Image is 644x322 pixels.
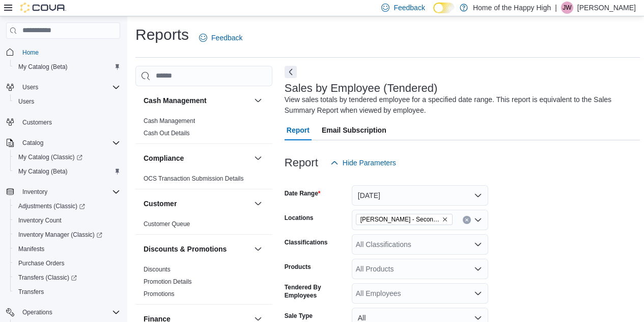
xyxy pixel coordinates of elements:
[474,265,482,273] button: Open list of options
[144,244,250,254] button: Discounts & Promotions
[2,305,124,319] button: Operations
[18,46,120,59] span: Home
[18,186,120,198] span: Inventory
[10,150,124,164] a: My Catalog (Classic)
[18,97,34,106] span: Users
[252,197,264,210] button: Customer
[22,308,52,316] span: Operations
[18,137,47,149] button: Catalog
[285,214,314,222] label: Locations
[18,231,102,239] span: Inventory Manager (Classic)
[18,137,120,149] span: Catalog
[555,2,557,14] p: |
[285,66,297,78] button: Next
[14,271,120,284] span: Transfers (Classic)
[18,153,82,161] span: My Catalog (Classic)
[14,243,120,255] span: Manifests
[144,117,195,125] a: Cash Management
[144,199,177,209] h3: Customer
[18,63,68,71] span: My Catalog (Beta)
[326,153,400,173] button: Hide Parameters
[14,243,48,255] a: Manifests
[252,243,264,255] button: Discounts & Promotions
[287,120,310,140] span: Report
[10,164,124,179] button: My Catalog (Beta)
[18,81,120,93] span: Users
[144,153,184,163] h3: Compliance
[14,257,69,269] a: Purchase Orders
[442,216,448,222] button: Remove Warman - Second Ave - Prairie Records from selection in this group
[18,116,56,129] a: Customers
[322,120,386,140] span: Email Subscription
[10,60,124,74] button: My Catalog (Beta)
[14,257,120,269] span: Purchase Orders
[144,95,250,106] button: Cash Management
[474,216,482,224] button: Open list of options
[474,289,482,298] button: Open list of options
[22,83,38,91] span: Users
[14,200,89,212] a: Adjustments (Classic)
[144,244,227,254] h3: Discounts & Promotions
[10,213,124,228] button: Inventory Count
[18,202,85,210] span: Adjustments (Classic)
[144,278,192,286] span: Promotion Details
[285,82,438,94] h3: Sales by Employee (Tendered)
[18,259,65,267] span: Purchase Orders
[135,115,272,143] div: Cash Management
[10,256,124,270] button: Purchase Orders
[18,186,51,198] button: Inventory
[14,165,72,178] a: My Catalog (Beta)
[18,306,120,318] span: Operations
[144,130,190,137] a: Cash Out Details
[10,270,124,285] a: Transfers (Classic)
[18,288,44,296] span: Transfers
[394,3,425,13] span: Feedback
[144,290,175,298] span: Promotions
[144,175,244,183] span: OCS Transaction Submission Details
[577,2,636,14] p: [PERSON_NAME]
[10,285,124,299] button: Transfers
[561,2,573,14] div: Jacob Williams
[144,153,250,163] button: Compliance
[18,81,42,93] button: Users
[285,189,321,197] label: Date Range
[144,175,244,182] a: OCS Transaction Submission Details
[211,33,242,43] span: Feedback
[22,139,43,147] span: Catalog
[2,136,124,150] button: Catalog
[2,185,124,199] button: Inventory
[285,94,635,116] div: View sales totals by tendered employee for a specified date range. This report is equivalent to t...
[14,61,120,73] span: My Catalog (Beta)
[18,216,62,225] span: Inventory Count
[360,214,440,225] span: [PERSON_NAME] - Second Ave - Prairie Records
[144,117,195,125] span: Cash Management
[22,188,47,196] span: Inventory
[285,157,318,169] h3: Report
[20,3,66,13] img: Cova
[18,116,120,129] span: Customers
[10,228,124,242] a: Inventory Manager (Classic)
[352,185,488,206] button: [DATE]
[22,48,39,57] span: Home
[14,95,38,108] a: Users
[473,2,551,14] p: Home of the Happy High
[14,151,87,163] a: My Catalog (Classic)
[10,94,124,109] button: Users
[285,238,328,246] label: Classifications
[14,286,48,298] a: Transfers
[14,165,120,178] span: My Catalog (Beta)
[135,218,272,234] div: Customer
[135,24,189,45] h1: Reports
[144,290,175,298] a: Promotions
[252,152,264,164] button: Compliance
[285,312,313,320] label: Sale Type
[18,274,77,282] span: Transfers (Classic)
[2,80,124,94] button: Users
[14,286,120,298] span: Transfers
[343,158,396,168] span: Hide Parameters
[18,245,44,253] span: Manifests
[144,95,207,106] h3: Cash Management
[285,263,311,271] label: Products
[14,229,106,241] a: Inventory Manager (Classic)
